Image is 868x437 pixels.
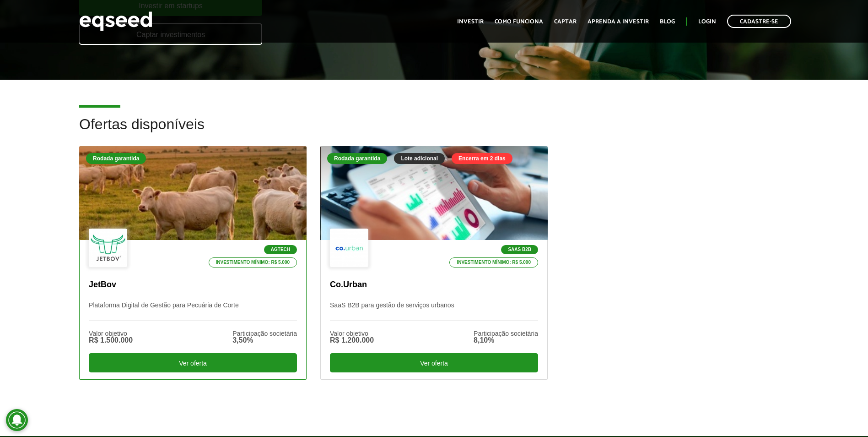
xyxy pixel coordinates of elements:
[79,146,307,380] a: Rodada garantida Agtech Investimento mínimo: R$ 5.000 JetBov Plataforma Digital de Gestão para Pe...
[474,337,538,344] div: 8,10%
[320,146,548,380] a: Rodada garantida Lote adicional Encerra em 2 dias SaaS B2B Investimento mínimo: R$ 5.000 Co.Urban...
[554,19,577,25] a: Captar
[264,245,297,254] p: Agtech
[394,153,445,164] div: Lote adicional
[330,301,538,321] p: SaaS B2B para gestão de serviços urbanos
[89,280,297,290] p: JetBov
[232,330,297,337] div: Participação societária
[330,337,374,344] div: R$ 1.200.000
[86,153,146,164] div: Rodada garantida
[79,116,789,146] h2: Ofertas disponíveis
[727,15,791,28] a: Cadastre-se
[89,330,133,337] div: Valor objetivo
[474,330,538,337] div: Participação societária
[501,245,538,254] p: SaaS B2B
[89,353,297,372] div: Ver oferta
[660,19,675,25] a: Blog
[89,301,297,321] p: Plataforma Digital de Gestão para Pecuária de Corte
[449,257,538,268] p: Investimento mínimo: R$ 5.000
[457,19,484,25] a: Investir
[79,9,152,33] img: EqSeed
[495,19,543,25] a: Como funciona
[588,19,649,25] a: Aprenda a investir
[330,280,538,290] p: Co.Urban
[452,153,512,164] div: Encerra em 2 dias
[330,330,374,337] div: Valor objetivo
[698,19,716,25] a: Login
[330,353,538,372] div: Ver oferta
[209,257,297,268] p: Investimento mínimo: R$ 5.000
[232,337,297,344] div: 3,50%
[327,153,387,164] div: Rodada garantida
[89,337,133,344] div: R$ 1.500.000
